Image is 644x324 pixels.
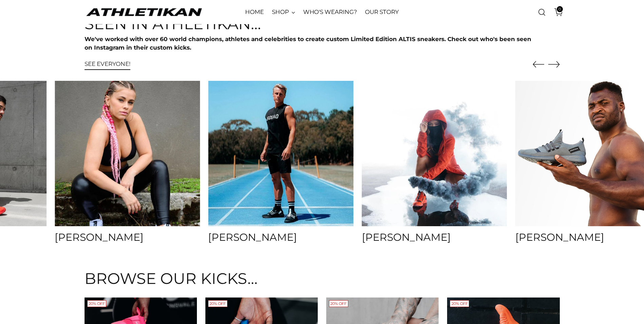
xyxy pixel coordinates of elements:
[362,232,507,243] h4: [PERSON_NAME]
[533,59,544,70] button: Move to previous carousel slide
[303,5,357,20] a: WHO'S WEARING?
[272,5,295,20] a: SHOP
[85,36,531,51] strong: We've worked with over 60 world champions, athletes and celebrities to create custom Limited Edit...
[85,60,130,67] span: SEE EVERYONE!
[55,232,200,243] h4: [PERSON_NAME]
[557,6,563,12] span: 0
[245,5,264,20] a: HOME
[548,58,560,70] button: Move to next carousel slide
[365,5,399,20] a: OUR STORY
[535,5,549,19] a: Open search modal
[85,15,533,32] h3: SEEN IN ATHLETIKAN...
[85,60,130,70] a: SEE EVERYONE!
[85,270,560,287] h2: Browse our kickS...
[85,7,203,17] a: ATHLETIKAN
[549,5,563,19] a: Open cart modal
[208,232,353,243] h4: [PERSON_NAME]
